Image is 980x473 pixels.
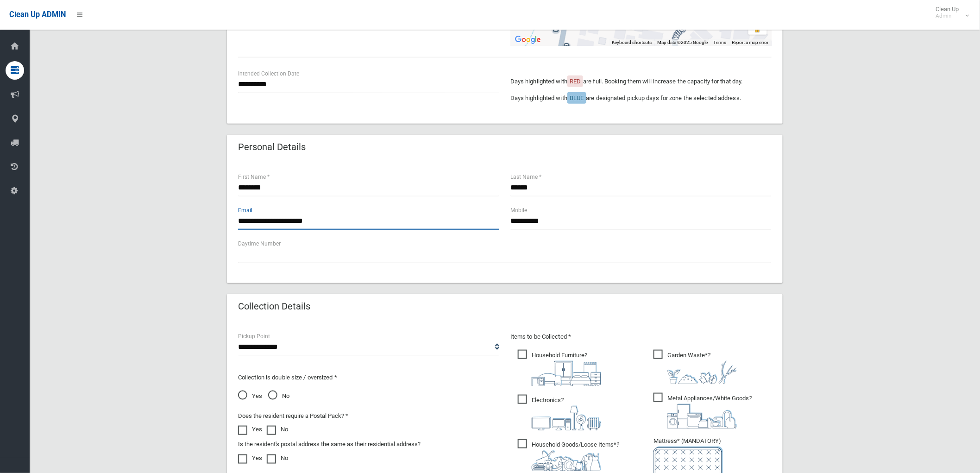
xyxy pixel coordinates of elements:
label: Is the resident's postal address the same as their residential address? [238,439,421,450]
p: Days highlighted with are full. Booking them will increase the capacity for that day. [510,76,772,87]
span: Electronics [518,395,601,430]
p: Days highlighted with are designated pickup days for zone the selected address. [510,93,772,104]
a: Open this area in Google Maps (opens a new window) [513,34,543,46]
i: ? [532,397,601,430]
i: ? [667,352,737,384]
span: Clean Up [931,6,968,19]
label: No [267,453,288,464]
p: Collection is double size / oversized * [238,372,499,383]
img: 394712a680b73dbc3d2a6a3a7ffe5a07.png [532,406,601,430]
i: ? [532,441,619,471]
span: Household Furniture [518,350,601,386]
header: Personal Details [227,138,317,156]
span: No [268,391,289,402]
small: Admin [936,13,959,19]
a: Terms (opens in new tab) [713,40,726,45]
span: BLUE [570,95,584,101]
span: RED [570,78,581,85]
span: Map data ©2025 Google [657,40,708,45]
span: Garden Waste* [653,350,737,384]
header: Collection Details [227,297,321,315]
button: Keyboard shortcuts [612,39,652,46]
span: Household Goods/Loose Items* [518,439,619,471]
img: Google [513,34,543,46]
img: aa9efdbe659d29b613fca23ba79d85cb.png [532,361,601,386]
img: 4fd8a5c772b2c999c83690221e5242e0.png [667,361,737,384]
img: 36c1b0289cb1767239cdd3de9e694f19.png [667,404,737,429]
label: Does the resident require a Postal Pack? * [238,410,348,422]
label: Yes [238,453,262,464]
i: ? [532,352,601,386]
label: No [267,424,288,435]
p: Items to be Collected * [510,331,772,342]
span: Metal Appliances/White Goods [653,393,752,429]
span: Clean Up ADMIN [9,10,66,19]
img: b13cc3517677393f34c0a387616ef184.png [532,450,601,471]
label: Yes [238,424,262,435]
i: ? [667,395,752,429]
a: Report a map error [732,40,769,45]
span: Yes [238,391,262,402]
